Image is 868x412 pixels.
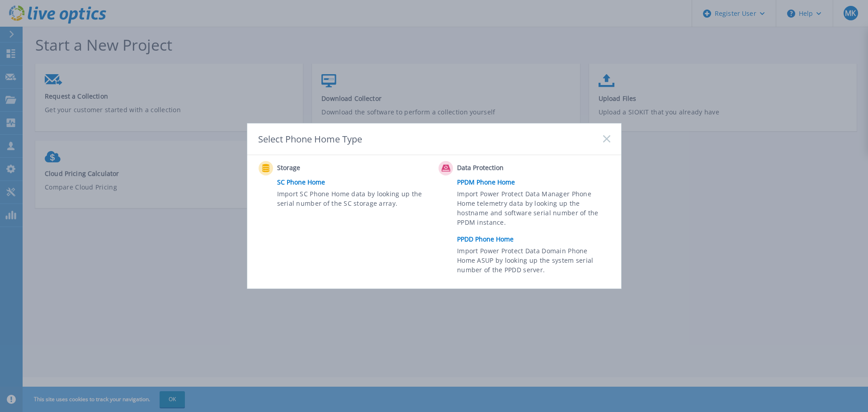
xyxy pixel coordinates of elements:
a: SC Phone Home [277,175,434,189]
span: Import SC Phone Home data by looking up the serial number of the SC storage array. [277,189,428,210]
a: PPDM Phone Home [457,175,614,189]
a: PPDD Phone Home [457,232,614,246]
span: Storage [277,163,367,174]
div: Select Phone Home Type [258,133,363,145]
span: Data Protection [457,163,547,174]
span: Import Power Protect Data Domain Phone Home ASUP by looking up the system serial number of the PP... [457,246,608,277]
span: Import Power Protect Data Manager Phone Home telemetry data by looking up the hostname and softwa... [457,189,608,231]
